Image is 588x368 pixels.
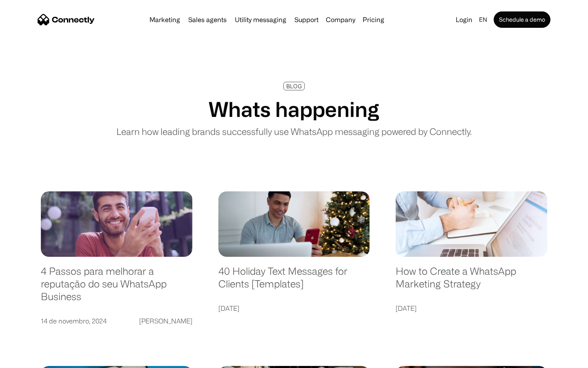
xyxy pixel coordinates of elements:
div: Company [326,14,355,25]
a: Utility messaging [232,16,290,23]
div: [DATE] [396,303,416,314]
div: BLOG [286,83,302,89]
div: [PERSON_NAME] [139,315,192,327]
div: 14 de novembro, 2024 [41,315,107,327]
a: Support [291,16,322,23]
ul: Language list [16,354,49,365]
h1: Whats happening [209,97,379,121]
div: [DATE] [218,303,239,314]
div: en [479,14,487,25]
a: Pricing [359,16,388,23]
p: Learn how leading brands successfully use WhatsApp messaging powered by Connectly. [116,125,472,138]
a: How to Create a WhatsApp Marketing Strategy [396,265,547,298]
a: Marketing [146,16,183,23]
a: 4 Passos para melhorar a reputação do seu WhatsApp Business [41,265,192,311]
aside: Language selected: English [8,354,49,365]
a: Login [452,14,476,25]
a: Sales agents [185,16,230,23]
a: 40 Holiday Text Messages for Clients [Templates] [218,265,370,298]
a: Schedule a demo [494,11,550,28]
